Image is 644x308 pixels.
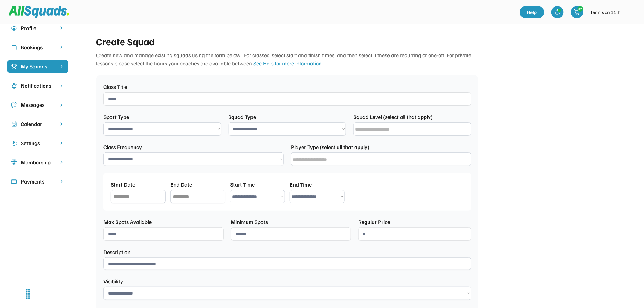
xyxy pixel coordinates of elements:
img: chevron-right.svg [58,83,65,89]
div: My Squads [21,62,55,71]
div: Minimum Spots [231,218,268,226]
div: Create Squad [96,34,478,49]
div: Notifications [21,82,55,90]
img: Icon%20copy%207.svg [11,121,17,127]
div: 29 [578,6,583,11]
img: chevron-right.svg [58,179,65,184]
div: Max Spots Available [103,218,152,226]
div: Start Date [111,180,135,189]
div: End Time [290,180,312,189]
div: Regular Price [358,218,390,226]
div: Membership [21,158,55,166]
div: Tennis on 11th [590,9,621,16]
div: Profile [21,24,55,32]
img: Icon%20copy%2016.svg [11,140,17,146]
img: chevron-right.svg [58,121,65,127]
div: Start Time [230,180,255,189]
div: Bookings [21,43,55,51]
a: See Help for more information [253,60,322,67]
div: Description [103,248,131,256]
img: chevron-right.svg [58,102,65,108]
img: Squad%20Logo.svg [9,6,69,17]
img: shopping-cart-01%20%281%29.svg [574,9,580,15]
div: Messages [21,101,55,109]
div: Squad Type [229,113,262,121]
img: IMG_2979.png [625,6,637,18]
img: chevron-right.svg [58,25,65,31]
img: chevron-right%20copy%203.svg [58,64,65,69]
img: Icon%20%2815%29.svg [11,179,17,185]
img: bell-03%20%281%29.svg [555,9,561,15]
img: chevron-right.svg [58,140,65,146]
img: Icon%20copy%204.svg [11,83,17,89]
div: End Date [170,180,192,189]
img: Icon%20copy%208.svg [11,159,17,166]
img: user-circle.svg [11,25,17,31]
div: Class Title [103,83,127,91]
div: Squad Level (select all that apply) [353,113,432,121]
img: chevron-right.svg [58,159,65,165]
div: Payments [21,177,55,186]
div: Player Type (select all that apply) [291,143,369,151]
a: Help [520,6,544,18]
div: Settings [21,139,55,147]
div: Class Frequency [103,143,142,151]
div: Calendar [21,120,55,128]
img: Icon%20copy%202.svg [11,44,17,51]
img: Icon%20copy%205.svg [11,102,17,108]
img: Icon%20%2823%29.svg [11,64,17,70]
img: chevron-right.svg [58,44,65,50]
div: Sport Type [103,113,137,121]
div: Visibility [103,277,137,285]
div: Create new and manage existing squads using the form below. For classes, select start and finish ... [96,51,478,68]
